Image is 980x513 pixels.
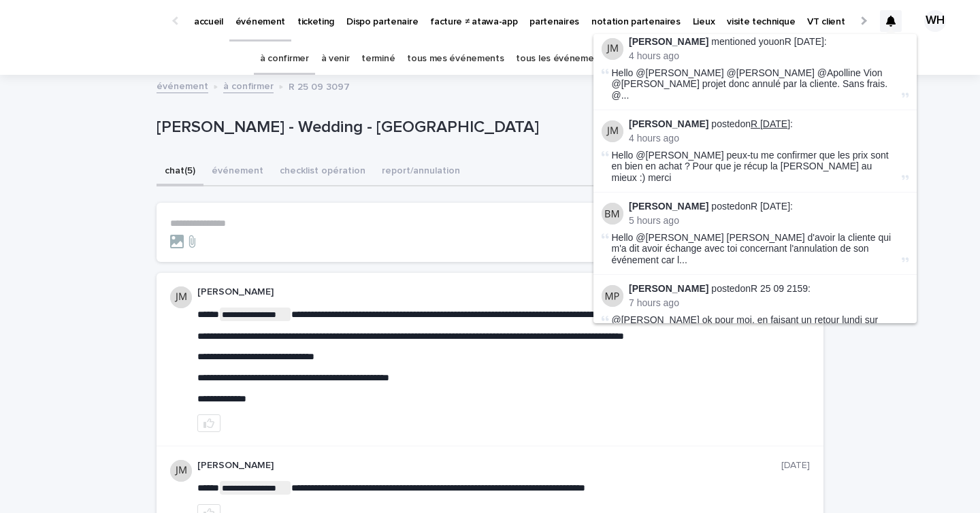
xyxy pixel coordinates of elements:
span: Hello @[PERSON_NAME] peux-tu me confirmer que les prix sont en bien en achat ? Pour que je récup ... [612,150,889,184]
p: 4 hours ago [629,133,909,144]
strong: [PERSON_NAME] [629,201,708,212]
p: mentioned you on : [629,36,909,48]
img: Ls34BcGeRexTGTNfXpUC [27,7,159,35]
p: [PERSON_NAME] [197,286,756,298]
strong: [PERSON_NAME] [629,36,708,47]
button: événement [203,158,272,186]
a: tous les événements ATAWA [516,43,639,75]
p: 7 hours ago [629,297,909,309]
button: report/annulation [374,158,468,186]
img: Julien Mathieu [602,120,623,142]
p: posted on : [629,201,909,212]
img: Julien Mathieu [602,38,623,60]
p: 4 hours ago [629,50,909,62]
button: chat (5) [157,158,203,186]
p: R 25 09 3097 [289,78,350,93]
a: à venir [321,43,350,75]
p: 5 hours ago [629,215,909,227]
p: posted on : [629,118,909,130]
a: tous mes événements [407,43,504,75]
img: Benjamin Merchie [602,203,623,225]
button: checklist opération [272,158,374,186]
a: à confirmer [223,78,274,93]
span: Hello @[PERSON_NAME] [PERSON_NAME] d'avoir la cliente qui m'a dit avoir échange avec toi concerna... [612,232,899,266]
a: R [DATE] [751,201,790,212]
span: Hello @[PERSON_NAME] @[PERSON_NAME] @Apolline Vion @[PERSON_NAME] projet donc annulé par la clien... [612,67,899,101]
a: R 25 09 2159 [751,283,808,294]
strong: [PERSON_NAME] [629,283,708,294]
button: like this post [197,414,220,432]
a: terminé [361,43,395,75]
p: [PERSON_NAME] - Wedding - [GEOGRAPHIC_DATA] [157,118,718,137]
strong: [PERSON_NAME] [629,118,708,129]
a: R [DATE] [785,36,824,47]
p: [DATE] [781,460,810,471]
a: événement [157,78,208,93]
p: [PERSON_NAME] [197,460,781,471]
p: posted on : [629,283,909,295]
div: WH [924,10,946,32]
img: Maureen Pilaud [602,285,623,307]
a: R [DATE] [751,118,790,129]
a: à confirmer [260,43,309,75]
span: @[PERSON_NAME] ok pour moi, en faisant un retour lundi sur [PERSON_NAME] post VT et remonter à 30... [612,314,899,348]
